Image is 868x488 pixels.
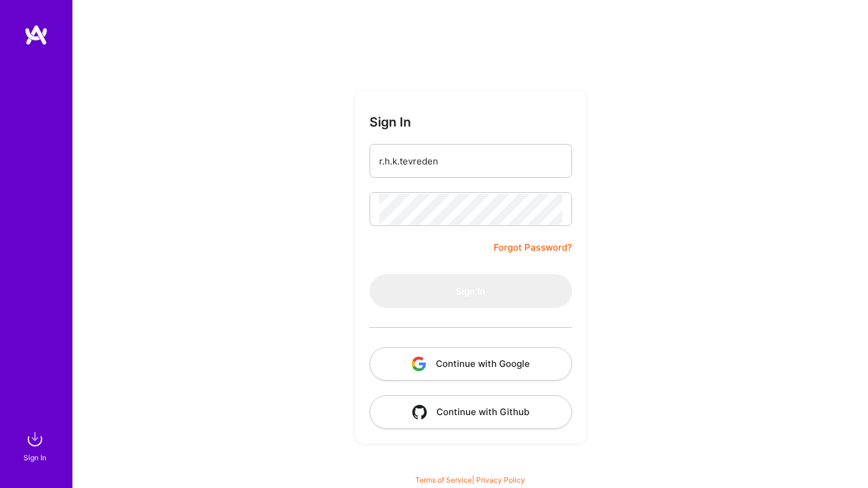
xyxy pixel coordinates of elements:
[370,114,411,130] h3: Sign In
[412,405,427,419] img: icon
[370,395,572,429] button: Continue with Github
[24,24,48,46] img: logo
[476,475,525,484] a: Privacy Policy
[412,357,426,371] img: icon
[494,240,572,255] a: Forgot Password?
[415,475,472,484] a: Terms of Service
[379,146,562,177] input: Email...
[24,451,46,464] div: Sign In
[370,347,572,381] button: Continue with Google
[23,427,47,451] img: sign in
[370,274,572,308] button: Sign In
[72,452,868,482] div: © 2025 ATeams Inc., All rights reserved.
[415,475,525,484] span: |
[25,427,47,464] a: sign inSign In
